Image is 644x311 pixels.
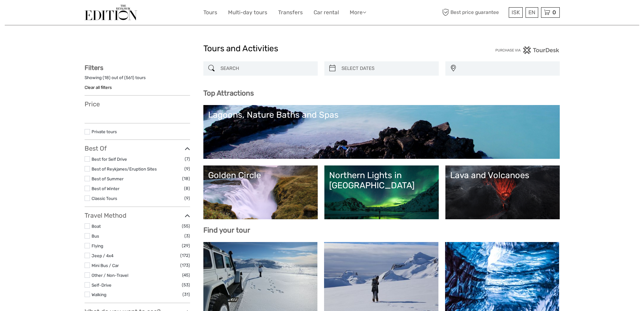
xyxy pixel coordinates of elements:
[278,8,303,17] a: Transfers
[92,176,124,181] a: Best of Summer
[182,175,190,182] span: (18)
[184,232,190,239] span: (3)
[92,283,112,288] a: Self-Drive
[182,242,190,249] span: (29)
[526,7,538,18] div: EN
[314,8,339,17] a: Car rental
[180,252,190,259] span: (172)
[203,8,217,17] a: Tours
[203,44,441,54] h1: Tours and Activities
[92,157,127,162] a: Best for Self Drive
[85,145,190,152] h3: Best Of
[552,9,557,16] span: 0
[92,263,119,268] a: Mini Bus / Car
[184,185,190,192] span: (8)
[92,224,101,229] a: Boat
[441,7,507,18] span: Best price guarantee
[203,89,254,97] b: Top Attractions
[180,262,190,269] span: (173)
[350,8,366,17] a: More
[92,273,128,278] a: Other / Non-Travel
[92,196,117,201] a: Classic Tours
[85,64,103,72] strong: Filters
[185,155,190,163] span: (7)
[208,110,555,120] div: Lagoons, Nature Baths and Spas
[512,9,520,16] span: ISK
[126,75,133,81] label: 561
[208,170,313,180] div: Golden Circle
[182,271,190,279] span: (45)
[85,5,137,20] img: The Reykjavík Edition
[182,291,190,298] span: (31)
[450,170,555,215] a: Lava and Volcanoes
[92,129,117,134] a: Private tours
[184,165,190,172] span: (9)
[228,8,267,17] a: Multi-day tours
[92,292,106,297] a: Walking
[92,243,103,248] a: Flying
[329,170,434,191] div: Northern Lights in [GEOGRAPHIC_DATA]
[85,85,112,90] a: Clear all filters
[182,222,190,230] span: (55)
[329,170,434,215] a: Northern Lights in [GEOGRAPHIC_DATA]
[92,186,119,191] a: Best of Winter
[339,63,436,74] input: SELECT DATES
[495,46,559,54] img: PurchaseViaTourDesk.png
[450,170,555,180] div: Lava and Volcanoes
[92,253,113,258] a: Jeep / 4x4
[184,195,190,202] span: (9)
[104,75,109,81] label: 18
[85,75,190,84] div: Showing ( ) out of ( ) tours
[92,166,157,171] a: Best of Reykjanes/Eruption Sites
[92,233,99,239] a: Bus
[85,212,190,219] h3: Travel Method
[208,170,313,215] a: Golden Circle
[85,100,190,108] h3: Price
[218,63,315,74] input: SEARCH
[208,110,555,154] a: Lagoons, Nature Baths and Spas
[203,226,250,234] b: Find your tour
[182,281,190,289] span: (53)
